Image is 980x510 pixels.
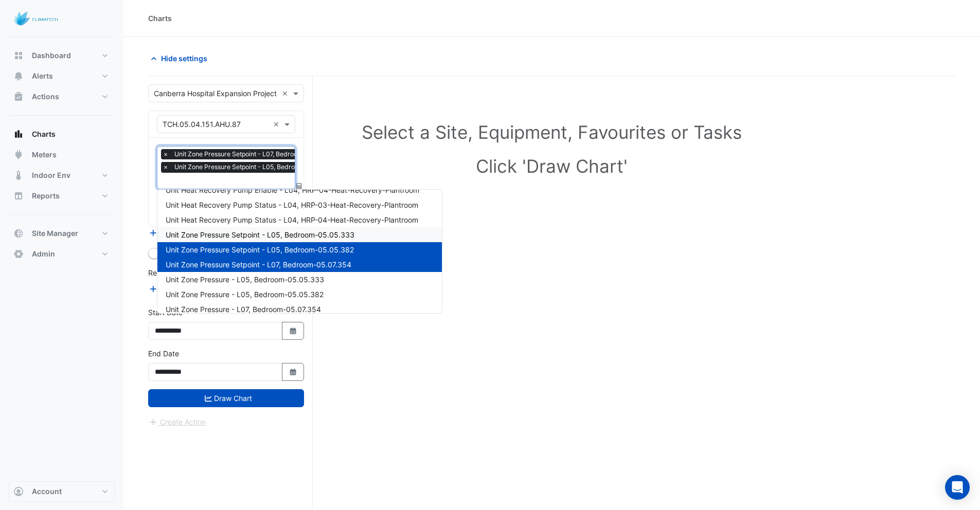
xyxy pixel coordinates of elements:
button: Dashboard [8,45,115,66]
app-icon: Alerts [13,71,24,81]
span: × [161,162,170,172]
span: Unit Heat Recovery Pump Status - L04, HRP-04-Heat-Recovery-Plantroom [166,215,418,224]
span: Actions [32,92,59,102]
label: Start Date [148,307,183,318]
span: Admin [32,249,55,259]
h1: Click 'Draw Chart' [171,155,933,177]
span: Charts [32,129,56,139]
span: Clear [273,119,282,130]
span: Indoor Env [32,170,70,180]
h1: Select a Site, Equipment, Favourites or Tasks [171,121,933,143]
span: Hide settings [161,53,207,64]
app-icon: Reports [13,191,24,201]
span: Dashboard [32,50,71,61]
span: × [161,149,170,159]
button: Actions [8,86,115,107]
app-icon: Actions [13,92,24,102]
app-icon: Meters [13,150,24,160]
div: Options List [157,190,442,313]
button: Draw Chart [148,389,304,407]
span: Unit Zone Pressure Setpoint - L05, Bedroom-05.05.333 [166,230,354,239]
span: Choose Function [295,182,304,191]
button: Reports [8,186,115,206]
div: Open Intercom Messenger [945,475,970,500]
app-escalated-ticket-create-button: Please draw the charts first [148,416,206,425]
button: Admin [8,244,115,264]
label: End Date [148,348,179,359]
span: Unit Zone Pressure Setpoint - L07, Bedroom-05.07.354 [166,260,351,269]
button: Hide settings [148,49,214,67]
span: Meters [32,150,57,160]
span: Unit Heat Recovery Pump Status - L04, HRP-03-Heat-Recovery-Plantroom [166,201,418,209]
span: Site Manager [32,228,78,239]
app-icon: Indoor Env [13,170,24,180]
button: Charts [8,124,115,144]
button: Indoor Env [8,165,115,186]
button: Add Reference Line [148,283,225,295]
fa-icon: Select Date [289,326,298,335]
app-icon: Site Manager [13,228,24,239]
span: Reports [32,191,60,201]
app-icon: Admin [13,249,24,259]
span: Account [32,486,62,497]
img: Company Logo [12,8,59,29]
button: Add Equipment [148,227,210,239]
app-icon: Dashboard [13,50,24,61]
app-icon: Charts [13,129,24,139]
span: Unit Zone Pressure Setpoint - L07, Bedroom-05.07.354 [172,149,338,159]
div: Charts [148,13,172,24]
label: Reference Lines [148,267,202,278]
span: Unit Zone Pressure Setpoint - L05, Bedroom-05.05.382 [166,245,354,254]
span: Unit Zone Pressure - L07, Bedroom-05.07.354 [166,305,321,314]
span: Unit Zone Pressure - L05, Bedroom-05.05.382 [166,290,324,299]
fa-icon: Select Date [289,368,298,376]
button: Site Manager [8,223,115,244]
button: Account [8,481,115,502]
button: Meters [8,144,115,165]
button: Alerts [8,66,115,86]
span: Unit Zone Pressure Setpoint - L05, Bedroom-05.05.382 [172,162,340,172]
span: Clear [282,88,291,99]
span: Unit Heat Recovery Pump Enable - L04, HRP-04-Heat-Recovery-Plantroom [166,186,419,194]
span: Alerts [32,71,53,81]
span: Unit Zone Pressure - L05, Bedroom-05.05.333 [166,275,324,284]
